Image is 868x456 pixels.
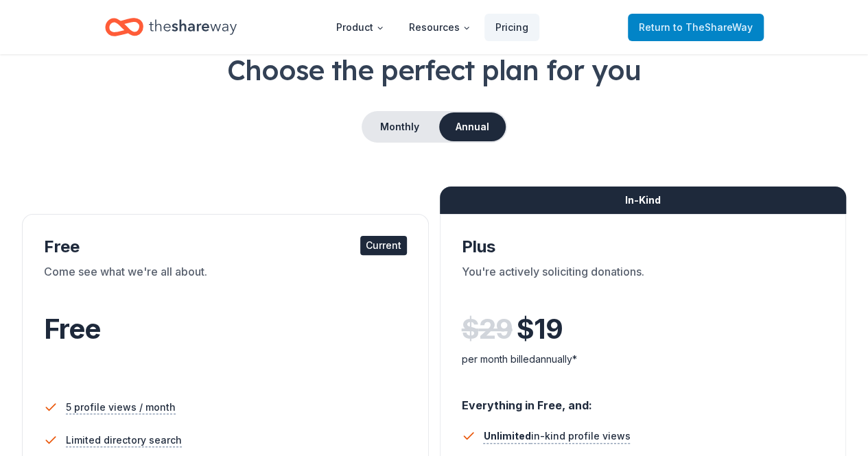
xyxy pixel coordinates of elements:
button: Monthly [363,112,436,141]
span: Unlimited [484,430,531,442]
button: Product [325,14,395,41]
span: Return [639,19,753,36]
div: Free [44,236,407,258]
span: to TheShareWay [673,21,753,33]
a: Pricing [484,14,539,41]
a: Home [105,11,237,43]
span: $ 19 [517,310,563,348]
div: Current [360,236,407,255]
div: per month billed annually* [462,351,825,368]
span: in-kind profile views [484,430,631,442]
h1: Choose the perfect plan for you [22,51,846,89]
span: Free [44,312,100,346]
nav: Main [325,11,539,43]
div: In-Kind [440,187,847,214]
a: Returnto TheShareWay [628,14,764,41]
div: You're actively soliciting donations. [462,263,825,302]
span: Limited directory search [66,432,182,448]
div: Plus [462,236,825,258]
div: Come see what we're all about. [44,263,407,302]
button: Annual [439,112,506,141]
div: Everything in Free, and: [462,385,825,414]
span: 5 profile views / month [66,399,176,416]
button: Resources [398,14,482,41]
